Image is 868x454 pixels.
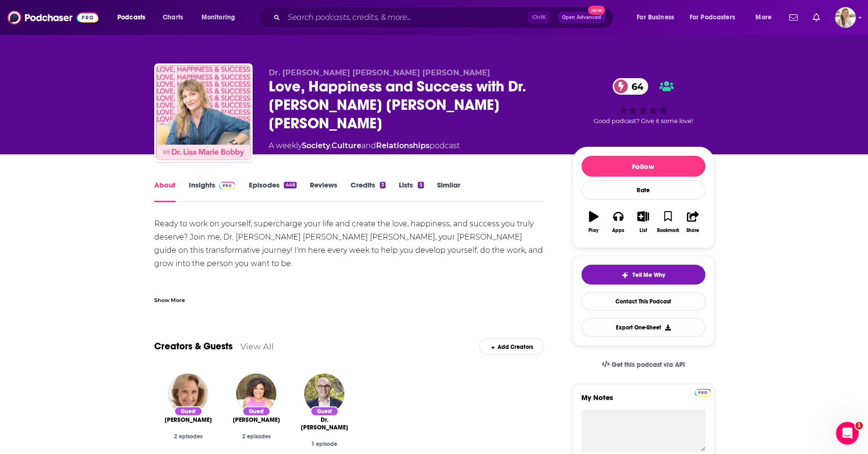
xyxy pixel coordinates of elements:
span: 64 [622,78,648,95]
button: Bookmark [656,205,680,239]
a: Society [302,141,330,150]
a: Credits3 [351,180,386,202]
a: Creators & Guests [154,340,233,352]
img: Helen Fisher [168,374,208,414]
span: For Business [637,11,674,24]
div: Share [686,228,699,233]
a: Get this podcast via API [594,353,693,376]
span: Dr. [PERSON_NAME] [298,416,351,431]
button: tell me why sparkleTell Me Why [581,265,705,285]
img: Dr. Justin Garcia [304,374,344,414]
a: Show notifications dropdown [785,9,801,26]
a: Contact This Podcast [581,292,705,311]
div: Add Creators [479,338,544,355]
span: Charts [163,11,183,24]
a: About [154,180,175,202]
a: Show notifications dropdown [809,9,824,26]
img: User Profile [835,7,856,28]
span: 1 [855,422,863,429]
a: Similar [437,180,460,202]
span: Podcasts [117,11,145,24]
span: Open Advanced [562,15,601,20]
a: Helen Fisher [165,416,212,424]
div: Guest [242,406,271,416]
a: Dr. Justin Garcia [298,416,351,431]
div: List [640,228,647,233]
a: Charts [157,10,189,25]
div: 446 [284,182,296,188]
div: Guest [310,406,339,416]
a: Damona Hoffman [233,416,280,424]
img: Podchaser Pro [694,389,711,396]
span: [PERSON_NAME] [233,416,280,424]
div: Ready to work on yourself, supercharge your life and create the love, happiness, and success you ... [154,217,544,429]
div: 2 episodes [162,433,215,440]
img: tell me why sparkle [621,271,629,279]
div: 3 [380,182,386,188]
div: 64Good podcast? Give it some love! [572,68,714,134]
span: [PERSON_NAME] [165,416,212,424]
span: Ctrl K [528,11,550,24]
div: 5 [418,182,423,188]
span: Dr. [PERSON_NAME] [PERSON_NAME] [PERSON_NAME] [269,68,490,77]
div: 2 episodes [230,433,283,440]
button: Open AdvancedNew [558,12,605,23]
span: , [330,141,332,150]
span: Monitoring [202,11,235,24]
span: Get this podcast via API [611,361,684,369]
button: Share [680,205,705,239]
button: Show profile menu [835,7,856,28]
div: A weekly podcast [269,140,460,151]
div: 1 episode [298,441,351,447]
span: Tell Me Why [632,271,665,279]
a: Culture [332,141,361,150]
button: List [631,205,655,239]
a: Episodes446 [248,180,296,202]
div: Play [588,228,598,233]
button: open menu [749,10,783,25]
button: open menu [684,10,749,25]
div: Rate [581,180,705,200]
button: Follow [581,156,705,177]
a: Pro website [694,387,711,396]
div: Bookmark [657,228,679,233]
span: For Podcasters [690,11,735,24]
img: Damona Hoffman [236,374,276,414]
span: Good podcast? Give it some love! [594,117,693,125]
label: My Notes [581,393,705,409]
span: New [588,6,605,15]
div: Apps [612,228,624,233]
div: Search podcasts, credits, & more... [267,7,623,28]
img: Love, Happiness and Success with Dr. Lisa Marie Bobby [156,65,251,160]
span: and [361,141,376,150]
input: Search podcasts, credits, & more... [284,10,528,25]
button: Export One-Sheet [581,318,705,337]
a: Reviews [310,180,337,202]
button: open menu [111,10,158,25]
a: View All [240,341,274,351]
img: Podchaser Pro [219,182,236,189]
div: Guest [174,406,202,416]
span: More [755,11,772,24]
iframe: Intercom live chat [836,422,859,445]
span: Logged in as acquavie [835,7,856,28]
a: Relationships [376,141,430,150]
button: Apps [606,205,631,239]
button: open menu [195,10,247,25]
img: Podchaser - Follow, Share and Rate Podcasts [8,9,98,27]
a: Lists5 [399,180,423,202]
a: InsightsPodchaser Pro [189,180,236,202]
button: open menu [630,10,686,25]
a: 64 [613,78,648,95]
button: Play [581,205,606,239]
